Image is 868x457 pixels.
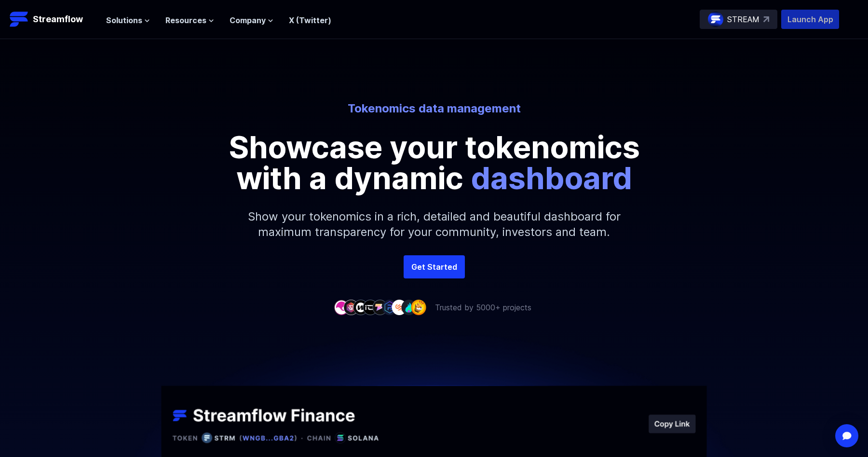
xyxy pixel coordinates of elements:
[700,10,777,29] a: STREAM
[106,14,150,26] button: Solutions
[227,194,641,255] p: Show your tokenomics in a rich, detailed and beautiful dashboard for maximum transparency for you...
[411,300,426,315] img: company-9
[10,10,29,29] img: Streamflow Logo
[106,14,142,26] span: Solutions
[10,10,96,29] a: Streamflow
[727,14,759,25] p: STREAM
[382,300,397,315] img: company-6
[708,12,723,27] img: streamflow-logo-circle.png
[392,300,407,315] img: company-7
[401,300,417,315] img: company-8
[334,300,349,315] img: company-1
[471,159,632,196] span: dashboard
[353,300,368,315] img: company-3
[167,101,701,116] p: Tokenomics data management
[230,14,273,26] button: Company
[435,302,531,313] p: Trusted by 5000+ projects
[343,300,359,315] img: company-2
[781,10,839,29] button: Launch App
[763,16,769,22] img: top-right-arrow.svg
[289,15,331,25] a: X (Twitter)
[363,300,378,315] img: company-4
[230,14,266,26] span: Company
[33,13,83,26] p: Streamflow
[165,14,214,26] button: Resources
[217,132,651,194] p: Showcase your tokenomics with a dynamic
[835,424,858,447] div: Open Intercom Messenger
[404,255,465,278] a: Get Started
[165,14,206,26] span: Resources
[372,300,388,315] img: company-5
